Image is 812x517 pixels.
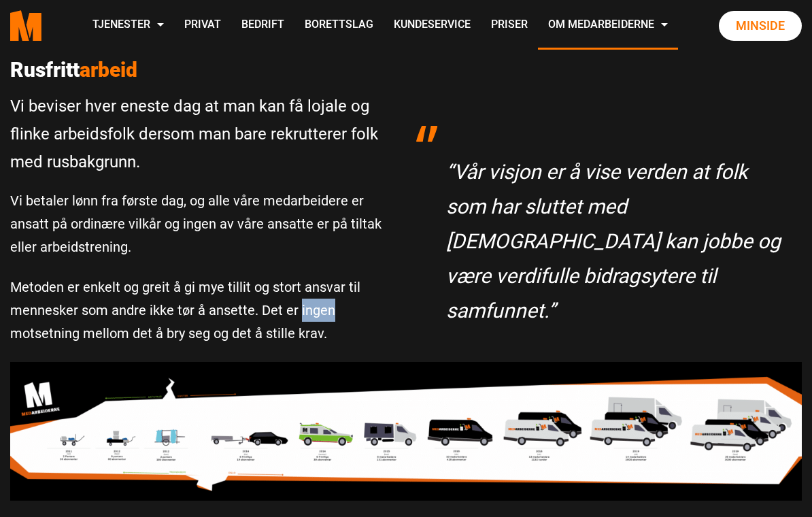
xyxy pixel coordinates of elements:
a: Privat [174,1,231,50]
span: arbeid [80,58,137,82]
p: Metoden er enkelt og greit å gi mye tillit og stort ansvar til mennesker som andre ikke tør å ans... [10,276,396,345]
img: Plansje med biler og utvikling av selskapet Host 2019 2048x359 [10,362,802,501]
a: Minside [719,11,802,41]
a: Priser [481,1,538,50]
p: “Vår visjon er å vise verden at folk som har sluttet med [DEMOGRAPHIC_DATA] kan jobbe og være ver... [446,154,788,328]
a: Borettslag [294,1,384,50]
p: Vi beviser hver eneste dag at man kan få lojale og flinke arbeidsfolk dersom man bare rekrutterer... [10,93,396,176]
p: Rusfritt [10,58,396,82]
a: Om Medarbeiderne [538,1,678,50]
a: Kundeservice [384,1,481,50]
p: Vi betaler lønn fra første dag, og alle våre medarbeidere er ansatt på ordinære vilkår og ingen a... [10,189,396,258]
a: Tjenester [82,1,174,50]
a: Bedrift [231,1,294,50]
